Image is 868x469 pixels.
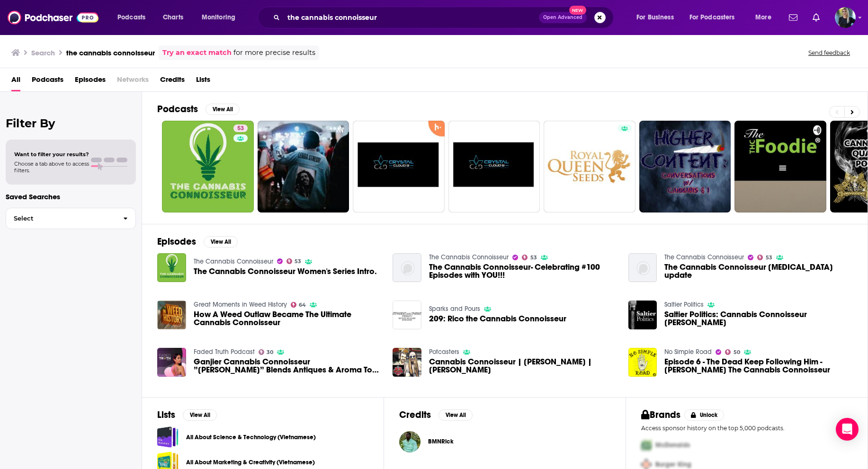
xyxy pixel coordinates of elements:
a: How A Weed Outlaw Became The Ultimate Cannabis Connoisseur [194,310,382,327]
a: All About Science & Technology (Vietnamese) [186,432,316,442]
h2: Filter By [6,116,136,130]
a: The Cannabis Connoisseur [194,257,273,265]
img: Saltier Politics: Cannabis Connoisseur Peter Barsoom [628,301,657,329]
span: Episode 6 - The Dead Keep Following Him - [PERSON_NAME] The Cannabis Connoisseur [664,358,852,374]
a: 53 [522,255,537,260]
button: Show profile menu [835,7,856,28]
h2: Lists [157,409,175,421]
span: Podcasts [32,72,63,91]
button: View All [438,409,473,421]
button: View All [206,104,240,115]
span: Networks [117,72,149,91]
span: 53 [237,124,244,133]
a: The Cannabis Connoisseur Covid-19 update [628,253,657,282]
input: Search podcasts, credits, & more... [284,10,539,25]
p: Saved Searches [6,192,136,201]
a: 209: Rico the Cannabis Connoisseur [393,301,421,329]
span: The Cannabis Connoisseur [MEDICAL_DATA] update [664,263,852,279]
a: The Cannabis Connoisseur- Celebrating #100 Episodes with YOU!!! [429,263,617,279]
a: PodcastsView All [157,103,240,115]
button: View All [204,236,238,248]
span: Open Advanced [543,15,582,20]
img: Episode 6 - The Dead Keep Following Him - Danny The Cannabis Connoisseur [628,348,657,377]
a: Faded Truth Podcast [194,348,255,356]
span: Monitoring [202,11,235,24]
span: 53 [295,259,301,264]
span: 53 [530,256,537,260]
h2: Brands [641,409,680,421]
span: Cannabis Connoisseur | [PERSON_NAME] | [PERSON_NAME] [429,358,617,374]
span: Charts [163,11,183,24]
button: open menu [683,10,749,25]
img: Cannabis Connoisseur | Ryan Chavez | Jack Stone [393,348,421,377]
a: All About Science & Technology (Vietnamese) [157,426,179,448]
a: All [11,72,20,91]
button: open menu [111,10,158,25]
a: 30 [259,349,274,355]
img: BMNRick [399,431,421,452]
a: 53 [162,121,254,212]
a: ListsView All [157,409,217,421]
a: All About Marketing & Creativity (Vietnamese) [186,457,315,468]
button: BMNRickBMNRick [399,426,610,457]
a: 209: Rico the Cannabis Connoisseur [429,315,566,323]
span: 53 [766,256,772,260]
h2: Episodes [157,236,196,248]
button: View All [183,409,217,421]
button: open menu [195,10,248,25]
span: 30 [267,350,273,354]
span: Ganjier Cannabis Connoisseur ”[PERSON_NAME]” Blends Antiques & Aroma To Get Sky High! [194,358,382,374]
button: Select [6,208,136,229]
span: Episodes [75,72,106,91]
img: User Profile [835,7,856,28]
div: Open Intercom Messenger [836,418,859,441]
span: Logged in as ChelseaKershaw [835,7,856,28]
h3: the cannabis connoisseur [66,48,155,57]
button: Send feedback [805,49,853,57]
a: 50 [725,349,740,355]
a: Potcasters [429,348,459,356]
a: EpisodesView All [157,236,238,248]
img: First Pro Logo [637,435,655,455]
div: Search podcasts, credits, & more... [267,7,623,28]
span: McDonalds [655,441,690,449]
a: 53 [233,124,248,132]
h2: Credits [399,409,431,421]
a: The Cannabis Connoisseur [429,253,509,261]
img: How A Weed Outlaw Became The Ultimate Cannabis Connoisseur [157,301,186,329]
a: Charts [157,10,189,25]
a: The Cannabis Connoisseur Women's Series Intro. [194,267,377,275]
a: Lists [196,72,210,91]
img: The Cannabis Connoisseur Women's Series Intro. [157,253,186,282]
span: Saltier Politics: Cannabis Connoisseur [PERSON_NAME] [664,310,852,327]
button: Unlock [684,409,725,421]
span: Want to filter your results? [14,151,89,158]
span: Select [6,215,116,221]
img: Podchaser - Follow, Share and Rate Podcasts [8,9,98,27]
img: The Cannabis Connoisseur- Celebrating #100 Episodes with YOU!!! [393,253,421,282]
span: for more precise results [233,47,315,58]
span: Burger King [655,460,691,469]
span: For Business [636,11,674,24]
a: BMNRick [428,438,454,445]
a: CreditsView All [399,409,473,421]
a: Sparks and Pours [429,305,480,313]
a: Ganjier Cannabis Connoisseur ”DEREK GILMAN” Blends Antiques & Aroma To Get Sky High! [157,348,186,377]
a: The Cannabis Connoisseur Covid-19 update [664,263,852,279]
a: 53 [286,258,302,264]
a: Credits [160,72,185,91]
h3: Search [31,48,55,57]
span: More [755,11,771,24]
